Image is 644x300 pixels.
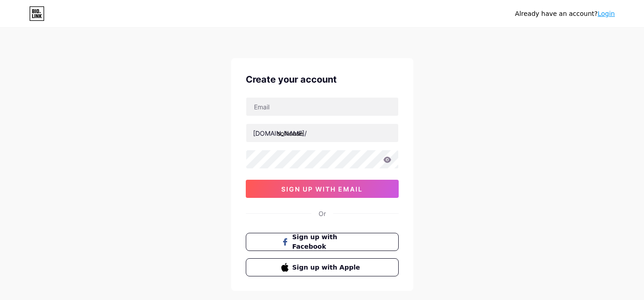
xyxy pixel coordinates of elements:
span: Sign up with Apple [292,263,363,272]
div: [DOMAIN_NAME]/ [253,128,307,138]
button: sign up with email [246,180,399,198]
div: Or [319,209,326,218]
button: Sign up with Facebook [246,233,399,251]
div: Create your account [246,73,399,86]
input: Email [246,98,398,116]
a: Login [598,10,615,17]
span: sign up with email [281,185,363,193]
span: Sign up with Facebook [292,232,363,251]
button: Sign up with Apple [246,258,399,276]
input: username [246,124,398,142]
div: Already have an account? [515,9,615,19]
